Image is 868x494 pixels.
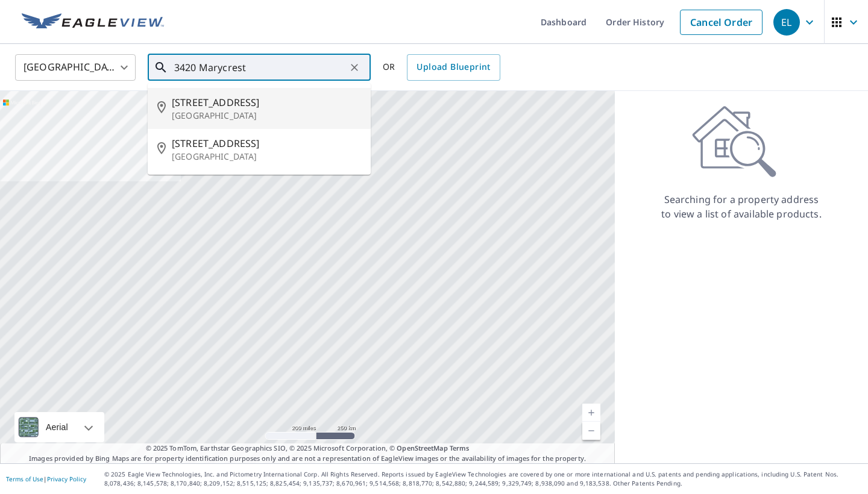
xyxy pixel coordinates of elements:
[450,443,470,452] a: Terms
[417,60,490,75] span: Upload Blueprint
[6,475,43,483] a: Terms of Use
[680,10,763,35] a: Cancel Order
[397,443,447,452] a: OpenStreetMap
[172,95,361,110] span: [STREET_ADDRESS]
[146,443,470,454] span: © 2025 TomTom, Earthstar Geographics SIO, © 2025 Microsoft Corporation, ©
[172,151,361,163] p: [GEOGRAPHIC_DATA]
[383,54,500,81] div: OR
[661,192,822,221] p: Searching for a property address to view a list of available products.
[174,51,346,84] input: Search by address or latitude-longitude
[346,59,363,76] button: Clear
[104,470,862,488] p: © 2025 Eagle View Technologies, Inc. and Pictometry International Corp. All Rights Reserved. Repo...
[42,412,72,442] div: Aerial
[582,404,600,422] a: Current Level 5, Zoom In
[14,412,104,442] div: Aerial
[47,475,86,483] a: Privacy Policy
[15,51,136,84] div: [GEOGRAPHIC_DATA]
[582,422,600,440] a: Current Level 5, Zoom Out
[172,136,361,151] span: [STREET_ADDRESS]
[773,9,800,36] div: EL
[172,110,361,122] p: [GEOGRAPHIC_DATA]
[22,13,164,31] img: EV Logo
[407,54,500,81] a: Upload Blueprint
[6,475,86,483] p: |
